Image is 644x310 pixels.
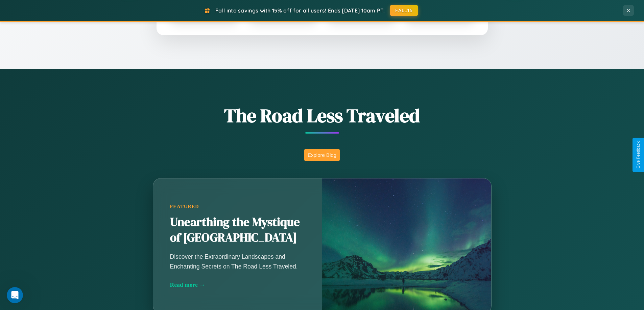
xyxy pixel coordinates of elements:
span: Fall into savings with 15% off for all users! Ends [DATE] 10am PT. [215,7,385,14]
div: Featured [170,204,305,209]
p: Discover the Extraordinary Landscapes and Enchanting Secrets on The Road Less Traveled. [170,252,305,271]
h2: Unearthing the Mystique of [GEOGRAPHIC_DATA] [170,215,305,246]
div: Give Feedback [636,141,641,169]
div: Read more → [170,281,305,288]
button: FALL15 [390,5,418,16]
iframe: Intercom live chat [7,287,23,303]
button: Explore Blog [304,149,340,161]
h1: The Road Less Traveled [119,103,525,129]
